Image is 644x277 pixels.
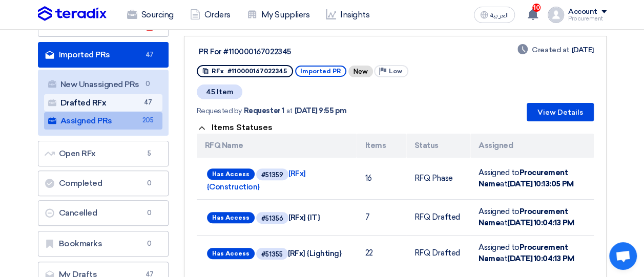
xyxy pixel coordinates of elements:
[348,66,373,77] div: New
[479,168,568,189] b: Procurement Name
[295,66,346,77] span: Imported PR
[212,122,273,132] span: Items Statuses
[212,68,224,75] span: RFx
[479,207,574,228] span: Assigned to at
[244,105,284,116] span: Requester 1
[357,235,406,271] td: 22
[490,12,509,19] span: العربية
[38,6,107,22] img: Teradix logo
[318,4,378,26] a: Insights
[207,246,347,262] span: [RFx] {Lighting}
[119,4,182,26] a: Sourcing
[197,105,242,116] span: Requested by
[507,218,574,227] b: [DATE] 10:04:13 PM
[568,16,607,22] div: Procurement
[142,79,154,90] span: 0
[44,112,162,130] a: Assigned PRs
[357,158,406,200] td: 16
[406,158,470,200] td: RFQ Phase
[38,171,169,196] a: Completed0
[44,76,162,93] a: New Unassigned PRs
[38,42,169,68] a: Imported PRs47
[389,68,402,75] span: Low
[182,4,239,26] a: Orders
[479,243,568,264] b: Procurement Name
[143,148,156,159] span: 5
[239,4,318,26] a: My Suppliers
[357,199,406,235] td: 7
[143,239,156,249] span: 0
[286,105,292,116] span: at
[548,7,564,23] img: profile_test.png
[479,243,574,264] span: Assigned to at
[609,242,637,270] div: Open chat
[357,134,406,158] th: Items
[479,207,568,228] b: Procurement Name
[207,248,255,259] span: Has Access
[38,231,169,257] a: Bookmarks0
[517,45,593,55] div: [DATE]
[207,210,347,226] span: [RFx] {IT}
[38,141,169,166] a: Open RFx5
[197,134,357,158] th: RFQ Name
[479,168,574,189] span: Assigned to at
[143,178,156,188] span: 0
[406,235,470,271] td: RFQ Drafted
[527,103,594,121] button: View Details
[532,4,541,12] span: 10
[406,134,470,158] th: Status
[470,134,594,158] th: Assigned
[38,200,169,226] a: Cancelled0
[261,251,283,258] div: #51355
[207,212,255,223] span: Has Access
[474,7,515,23] button: العربية
[143,50,156,60] span: 47
[568,8,597,16] div: Account
[507,179,573,188] b: [DATE] 10:13:05 PM
[406,199,470,235] td: RFQ Drafted
[507,254,574,263] b: [DATE] 10:04:13 PM
[227,68,287,75] span: #110000167022345
[142,97,154,108] span: 47
[197,123,273,133] button: Items Statuses
[197,84,242,99] span: 45 Item
[199,47,455,56] div: PR For #110000167022345
[532,45,569,55] span: Created at
[207,168,255,180] span: Has Access
[142,115,154,126] span: 205
[143,208,156,218] span: 0
[207,166,347,191] a: Has Access #51359 [RFx] {Construction}
[261,215,283,222] div: #51356
[295,105,347,116] span: [DATE] 9:55 pm
[44,94,162,112] a: Drafted RFx
[261,172,283,178] div: #51359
